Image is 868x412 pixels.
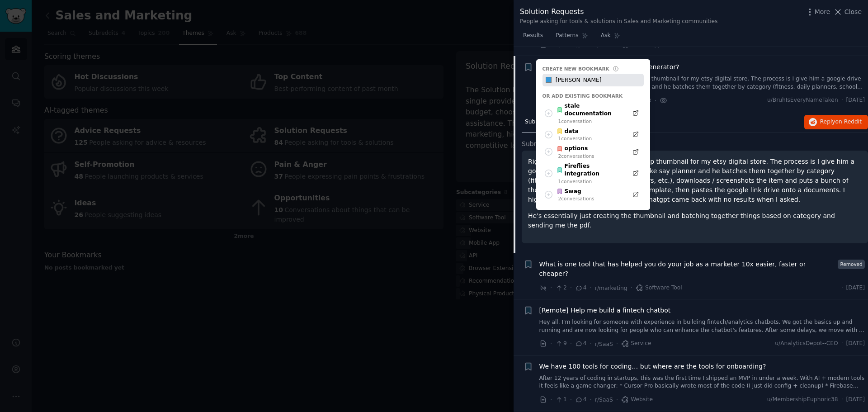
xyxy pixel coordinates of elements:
a: Results [520,28,546,47]
span: [DATE] [846,96,865,104]
div: Solution Requests [520,6,717,18]
span: 4 [575,340,586,348]
span: · [616,395,618,404]
a: After 12 years of coding in startups, this was the first time I shipped an MVP in under a week. W... [539,374,865,390]
span: · [590,339,592,349]
span: u/MembershipEuphoric38 [767,396,838,404]
span: Software Tool [636,284,682,292]
span: · [550,395,552,404]
span: · [654,96,656,105]
span: [DATE] [846,284,865,292]
span: · [590,283,592,293]
span: Ask [601,32,611,40]
button: Replyon Reddit [804,115,868,129]
span: 1 [555,396,566,404]
a: We have 100 tools for coding… but where are the tools for onboarding? [539,362,766,371]
span: u/BruhIsEveryNameTaken [767,96,838,104]
div: data [557,128,592,136]
span: Submission [525,118,557,126]
span: 2 [555,284,566,292]
span: u/AnalyticsDepot--CEO [775,340,838,348]
span: 4 [575,396,586,404]
span: [DATE] [846,396,865,404]
span: r/SaaS [595,341,613,347]
span: · [570,339,572,349]
span: Removed [838,260,865,269]
span: More [815,7,830,17]
div: options [557,145,594,153]
span: Service [621,340,651,348]
div: 1 conversation [558,135,592,142]
div: Create new bookmark [542,66,609,72]
span: Close [844,7,862,17]
span: Results [523,32,543,40]
div: 2 conversation s [558,153,594,159]
a: Hey all, I'm looking for someone with experience in building fintech/analytics chatbots. We got t... [539,318,865,334]
span: · [550,339,552,349]
span: · [570,283,572,293]
p: Right now I'm paying a guy per mockup thumbnail for my etsy digital store. The process is I give ... [528,157,862,204]
span: 4 [575,284,586,292]
span: Reply [820,118,862,126]
button: More [805,7,830,17]
span: · [550,283,552,293]
a: Right now I'm paying a guy per mockup thumbnail for my etsy digital store. The process is I give ... [539,75,865,91]
span: · [841,340,843,348]
span: Submission Contents [522,139,589,149]
span: r/marketing [595,285,627,291]
div: Or add existing bookmark [542,93,644,99]
span: [DATE] [846,340,865,348]
input: Name bookmark [554,74,643,86]
a: [Remote] Help me build a fintech chatbot [539,306,671,315]
span: Website [621,396,653,404]
span: r/SaaS [595,397,613,403]
a: Ask [598,28,623,47]
span: · [570,395,572,404]
p: He's essentially just creating the thumbnail and batching together things based on category and s... [528,211,862,230]
div: 1 conversation [558,118,623,124]
div: 1 conversation [558,178,623,185]
span: · [841,96,843,104]
span: · [616,339,618,349]
span: Patterns [556,32,578,40]
div: 2 conversation s [558,195,594,202]
button: Close [833,7,862,17]
div: Fireflies integration [557,162,623,178]
span: · [590,395,592,404]
span: 9 [555,340,566,348]
a: What is one tool that has helped you do your job as a marketer 10x easier, faster or cheaper? [539,260,835,279]
div: Swag [557,188,594,196]
span: on Reddit [835,118,862,125]
div: People asking for tools & solutions in Sales and Marketing communities [520,18,717,26]
div: stale documentation [557,102,623,118]
span: · [841,396,843,404]
span: · [841,284,843,292]
span: · [631,283,632,293]
a: Patterns [552,28,591,47]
